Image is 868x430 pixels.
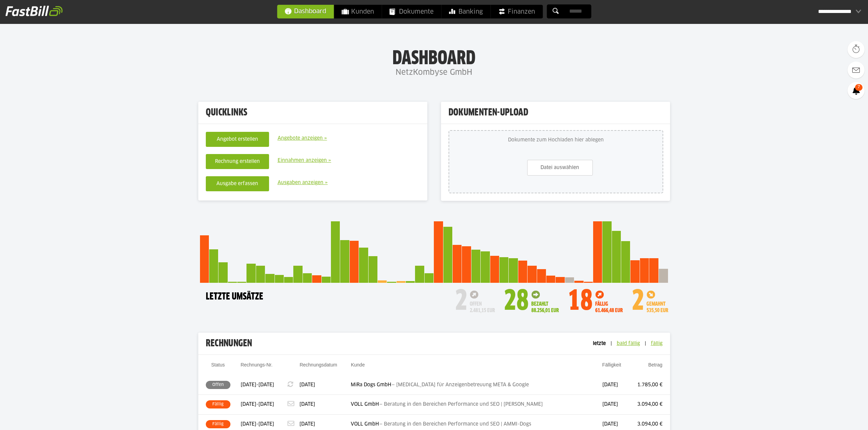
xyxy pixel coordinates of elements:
[847,82,865,99] a: 7
[342,5,374,18] span: Kunden
[278,134,327,143] a: Angebote anzeigen »
[278,179,328,187] a: Ausgaben anzeigen »
[299,361,351,375] th: Rechnungsdatum
[351,395,602,415] td: VOLL GmbH
[382,5,441,18] a: Dokumente
[498,5,535,18] span: Finanzen
[5,5,63,16] img: fastbill_logo_white.png
[206,176,269,191] button: Ausgabe erfassen
[278,156,331,165] a: Einnahmen anzeigen »
[277,4,334,18] a: Dashboard
[198,102,427,124] h3: Quicklinks
[351,375,602,395] td: MiRa Dogs GmbH
[470,290,495,314] div: offen 2.481,15 EUR
[631,286,644,318] div: 2
[651,341,663,346] span: fällig
[206,400,230,408] span: Fällig
[200,290,263,304] h3: letzte Umsätze
[646,290,668,314] div: gemahnt 535,50 EUR
[198,333,585,355] h3: Rechnungen
[299,395,351,415] td: [DATE]
[391,383,529,387] span: — [MEDICAL_DATA] für Anzeigenbetreuung META & Google
[230,375,288,395] td: [DATE]-[DATE]
[379,422,531,427] span: — Beratung in den Bereichen Performance und SEO | AMMI-Dogs
[531,290,559,314] div: bezahlt 88.256,01 EUR
[593,341,606,346] span: letzte
[641,341,650,346] span: |
[206,154,269,169] button: Rechnung erstellen
[627,395,670,415] td: 3.094,00 €
[68,48,800,66] h1: Dashboard
[449,134,663,146] span: Dokumente zum Hochladen hier ablegen
[491,5,543,18] a: Finanzen
[602,395,627,415] td: [DATE]
[567,286,593,318] div: 18
[299,375,351,395] td: [DATE]
[198,361,230,375] th: Status
[206,132,269,147] button: Angebot erstellen
[441,5,490,18] a: Banking
[627,361,670,375] th: Betrag
[284,4,326,18] span: Dashboard
[206,381,230,389] span: Offen
[602,375,627,395] td: [DATE]
[441,102,670,124] h3: Dokumenten-Upload
[351,361,602,375] th: Kunde
[602,361,627,375] th: Fälligkeit
[855,84,863,91] span: 7
[455,286,467,318] div: 2
[504,286,529,318] div: 28
[595,290,623,314] div: fällig 61.466,48 EUR
[449,5,483,18] span: Banking
[617,341,640,346] span: bald fällig
[379,402,543,407] span: — Beratung in den Bereichen Performance und SEO | [PERSON_NAME]
[230,361,288,375] th: Rechnungs-Nr.
[206,420,230,428] span: Fällig
[607,341,615,346] span: |
[627,375,670,395] td: 1.785,00 €
[334,5,382,18] a: Kunden
[389,5,433,18] span: Dokumente
[230,395,288,415] td: [DATE]-[DATE]
[527,160,593,176] a: Datei auswählen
